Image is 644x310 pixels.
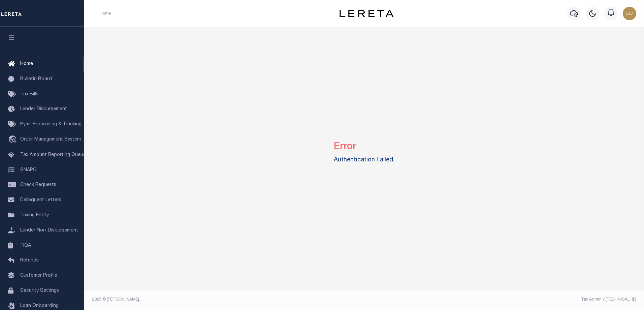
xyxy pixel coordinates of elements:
[20,198,61,203] span: Delinquent Letters
[340,10,393,17] img: logo-dark.svg
[20,137,81,142] span: Order Management System
[20,228,78,233] span: Lender Non-Disbursement
[20,77,52,82] span: Bulletin Board
[20,153,86,157] span: Tax Amount Reporting Queue
[623,7,636,20] img: svg+xml;base64,PHN2ZyB4bWxucz0iaHR0cDovL3d3dy53My5vcmcvMjAwMC9zdmciIHBvaW50ZXItZXZlbnRzPSJub25lIi...
[369,297,637,303] div: Tax Admin v.[TECHNICAL_ID]
[20,213,49,218] span: Taxing Entity
[20,183,56,187] span: Check Requests
[20,273,57,278] span: Customer Profile
[20,288,59,293] span: Security Settings
[334,156,394,165] label: Authentication Failed.
[20,304,59,308] span: Loan Onboarding
[100,10,111,17] li: Home
[20,62,33,66] span: Home
[20,243,31,248] span: TIQA
[334,136,394,153] h2: Error
[20,167,37,172] span: SNAPQ
[87,297,364,303] div: 2025 © [PERSON_NAME].
[20,258,39,263] span: Refunds
[8,135,19,144] i: travel_explore
[20,122,82,127] span: Pymt Processing & Tracking
[20,92,38,97] span: Tax Bills
[20,107,67,112] span: Lender Disbursement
